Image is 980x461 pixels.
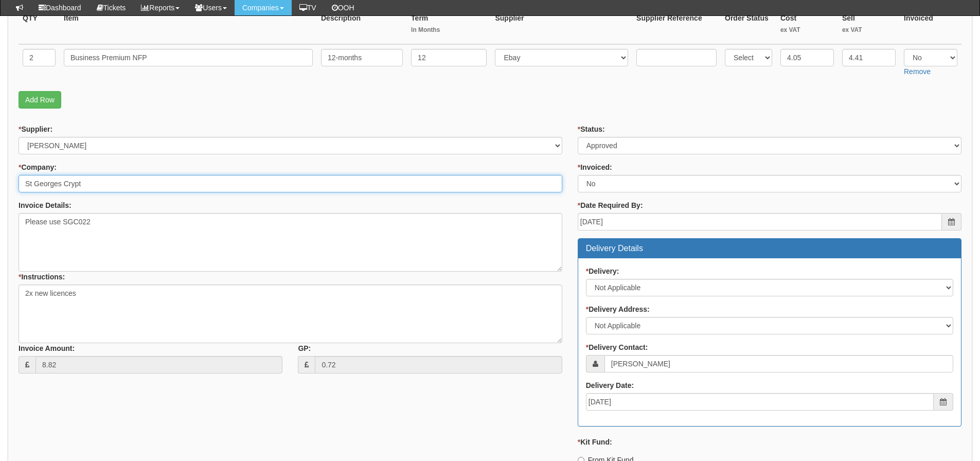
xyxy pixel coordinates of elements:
label: Supplier: [19,124,52,134]
th: Supplier Reference [632,8,721,44]
small: ex VAT [842,26,896,34]
label: Invoice Details: [19,200,72,210]
textarea: Please use SGC022 [19,213,562,272]
th: Order Status [721,8,776,44]
label: Delivery Date: [586,380,634,391]
a: Remove [904,67,931,76]
th: Invoiced [900,8,961,44]
label: Date Required By: [578,200,643,210]
th: Sell [838,8,900,44]
label: Invoiced: [578,162,612,172]
th: Item [60,8,317,44]
label: Delivery Address: [586,304,650,314]
textarea: 2x new licences [19,285,562,343]
label: Status: [578,124,605,134]
label: Invoice Amount: [19,343,75,353]
h3: Delivery Details [586,244,953,253]
th: Description [317,8,407,44]
th: QTY [19,8,60,44]
label: Company: [19,162,57,172]
th: Cost [776,8,838,44]
label: GP: [298,343,311,353]
label: Kit Fund: [578,437,612,447]
small: In Months [411,26,487,34]
th: Term [407,8,491,44]
small: ex VAT [780,26,834,34]
th: Supplier [491,8,632,44]
label: Instructions: [19,272,65,282]
label: Delivery Contact: [586,342,648,352]
a: Add Row [19,91,61,109]
label: Delivery: [586,266,619,276]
